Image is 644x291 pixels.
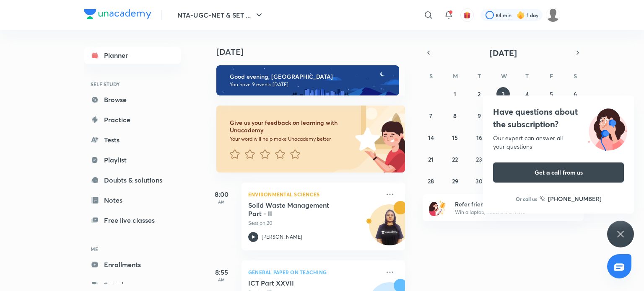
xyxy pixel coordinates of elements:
button: September 1, 2025 [448,87,462,100]
abbr: September 14, 2025 [428,134,434,142]
abbr: September 1, 2025 [454,90,456,98]
abbr: September 21, 2025 [428,155,434,163]
img: Company Logo [84,9,151,19]
a: Playlist [84,152,181,168]
abbr: Wednesday [501,72,507,80]
a: Browse [84,91,181,108]
abbr: Friday [550,72,553,80]
button: September 7, 2025 [424,109,438,122]
button: Get a call from us [493,162,624,183]
p: Session 20 [248,219,380,227]
h5: 8:00 [205,189,238,199]
button: September 6, 2025 [569,87,582,100]
abbr: September 23, 2025 [476,155,482,163]
a: Practice [84,111,181,128]
a: Tests [84,131,181,148]
abbr: September 3, 2025 [501,90,505,98]
abbr: September 7, 2025 [429,112,432,120]
p: AM [205,277,238,282]
abbr: September 2, 2025 [478,90,480,98]
abbr: September 15, 2025 [452,134,458,142]
button: September 15, 2025 [448,131,462,144]
p: General Paper on Teaching [248,267,380,277]
h6: Refer friends [455,200,558,209]
p: Or call us [516,195,537,203]
button: September 14, 2025 [424,131,438,144]
abbr: September 5, 2025 [550,90,553,98]
button: September 22, 2025 [448,152,462,166]
abbr: Thursday [525,72,529,80]
button: September 23, 2025 [473,152,486,166]
img: ttu_illustration_new.svg [581,106,634,151]
img: referral [429,199,446,216]
h4: Have questions about the subscription? [493,106,624,131]
p: You have 9 events [DATE] [230,81,392,88]
button: September 29, 2025 [448,174,462,188]
button: September 9, 2025 [473,109,486,122]
img: Avatar [369,209,410,249]
button: [DATE] [434,47,572,59]
button: NTA-UGC-NET & SET ... [172,7,269,23]
p: AM [205,199,238,204]
a: Planner [84,47,181,64]
button: September 8, 2025 [448,109,462,122]
abbr: September 6, 2025 [574,90,577,98]
h4: [DATE] [216,47,413,57]
img: avatar [463,11,471,19]
a: [PHONE_NUMBER] [540,194,602,203]
a: Doubts & solutions [84,172,181,188]
h5: ICT Part XXVII [248,279,353,287]
abbr: September 16, 2025 [476,134,482,142]
p: Win a laptop, vouchers & more [455,209,558,216]
button: September 16, 2025 [473,131,486,144]
h6: Give us your feedback on learning with Unacademy [230,119,352,134]
h6: [PHONE_NUMBER] [548,194,602,203]
a: Notes [84,192,181,209]
abbr: September 8, 2025 [453,112,457,120]
abbr: September 30, 2025 [475,177,483,185]
abbr: Sunday [429,72,433,80]
button: September 4, 2025 [520,87,534,100]
abbr: Monday [453,72,458,80]
abbr: September 28, 2025 [428,177,434,185]
button: avatar [460,8,474,22]
button: September 2, 2025 [473,87,486,100]
abbr: September 29, 2025 [452,177,458,185]
h5: 8:55 [205,267,238,277]
button: September 30, 2025 [473,174,486,188]
img: streak [517,11,525,19]
h5: Solid Waste Management Part - II [248,201,353,218]
button: September 28, 2025 [424,174,438,188]
p: Environmental Sciences [248,189,380,199]
a: Company Logo [84,9,151,21]
a: Enrollments [84,256,181,273]
p: Your word will help make Unacademy better [230,136,352,142]
abbr: September 22, 2025 [452,155,458,163]
img: feedback_image [327,106,405,173]
a: Free live classes [84,212,181,229]
h6: ME [84,242,181,256]
abbr: September 9, 2025 [478,112,481,120]
img: evening [216,65,399,95]
span: [DATE] [490,47,517,59]
abbr: Tuesday [478,72,481,80]
abbr: September 4, 2025 [525,90,529,98]
abbr: Saturday [574,72,577,80]
div: Our expert can answer all your questions [493,134,624,151]
button: September 3, 2025 [496,87,510,100]
p: [PERSON_NAME] [262,233,302,241]
button: September 21, 2025 [424,152,438,166]
button: September 5, 2025 [545,87,558,100]
h6: SELF STUDY [84,77,181,91]
img: SRITAMA CHATTERJEE [546,8,560,22]
h6: Good evening, [GEOGRAPHIC_DATA] [230,73,392,80]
